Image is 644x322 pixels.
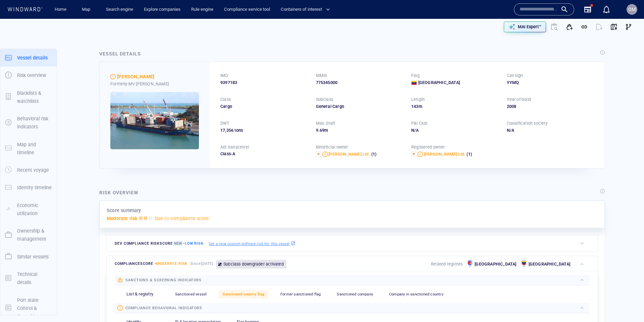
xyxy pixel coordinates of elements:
[0,49,57,67] button: Vessel details
[0,232,57,238] a: Ownership & management
[220,120,229,126] p: DWT
[17,296,52,321] p: Port state Control & Casualties
[316,80,404,86] div: 775345000
[0,305,57,311] a: Port state Control & Casualties
[125,306,202,310] span: compliance behavioral indicators
[17,253,49,261] p: Similar vessels
[223,261,284,267] p: Subclass downgrader activated
[411,144,445,150] p: Registered owner
[17,227,52,243] p: Ownership & management
[220,96,231,103] p: Class
[175,292,207,296] span: Sanctioned vessel
[76,4,98,15] button: Map
[155,214,209,223] p: Due to compliance score
[507,73,523,79] p: Call sign
[328,151,376,157] a: [PERSON_NAME] Ltd. (1)
[602,5,610,13] div: Notification center
[411,104,419,109] span: 143
[0,136,57,162] button: Map and timeline
[221,4,273,15] a: Compliance service tool
[0,145,57,151] a: Map and timeline
[103,4,136,15] a: Search engine
[107,214,138,223] p: Moderate risk
[411,96,425,103] p: Length
[278,4,336,15] button: Containers of interest
[324,128,328,133] span: m
[220,127,308,133] div: 17,356 tons
[220,144,249,150] p: AIS transceiver
[220,80,237,86] span: 9397183
[606,19,621,34] button: View on map
[316,96,333,103] p: Subclass
[17,140,52,157] p: Map and timeline
[316,128,318,133] span: 9
[504,22,546,32] button: MAI Expert™
[316,104,404,110] div: General Cargo
[281,6,330,13] span: Containers of interest
[507,127,594,133] div: N/A
[17,201,52,218] p: Economic utilization
[625,3,639,16] button: OM
[424,151,472,157] a: [PERSON_NAME] Ltd. (1)
[156,261,187,266] span: Moderate risk
[0,253,57,259] a: Similar vessels
[507,120,548,126] p: Classification society
[316,73,327,79] p: MMSI
[0,67,57,84] button: Risk overview
[466,151,472,157] span: (1)
[628,7,636,12] span: OM
[621,19,636,34] button: Visual Link Analysis
[0,54,57,61] a: Vessel details
[475,261,516,267] p: [GEOGRAPHIC_DATA]
[0,179,57,196] button: Identity timeline
[316,144,348,150] p: Beneficial owner
[507,96,531,103] p: Year of build
[220,151,235,156] span: Class-A
[17,71,46,79] p: Risk overview
[107,206,141,214] p: Score summary
[110,74,116,79] div: Moderate risk
[220,104,308,110] div: Cargo
[0,161,57,179] button: Recent voyage
[0,93,57,100] a: Blacklists & watchlists
[190,261,213,266] span: Since [DATE]
[0,275,57,281] a: Technical details
[117,73,155,81] span: MANUEL GUAL
[316,120,335,126] p: Max. draft
[52,4,69,15] a: Home
[0,72,57,78] a: Risk overview
[125,278,202,282] span: sanctions & screening indicators
[0,248,57,266] button: Similar vessels
[389,292,443,296] span: Company in sanctioned country
[0,266,57,291] button: Technical details
[17,115,52,131] p: Behavioral risk indicators
[110,81,199,87] div: Formerly: MV [PERSON_NAME]
[0,119,57,126] a: Behavioral risk indicators
[189,4,216,15] a: Rule engine
[337,292,373,296] span: Sanctioned company
[529,261,570,267] p: [GEOGRAPHIC_DATA]
[99,189,139,197] div: Risk overview
[223,292,264,296] span: Sanctioned country flag
[173,241,183,246] span: New
[419,104,422,109] span: m
[17,166,49,174] p: Recent voyage
[562,19,577,34] button: Add to vessel list
[17,184,52,192] p: Identity timeline
[328,152,370,157] span: Manuel Gual Ltd.
[431,261,463,267] p: Related regimes
[411,120,428,126] p: P&I Club
[50,4,71,15] button: Home
[0,84,57,110] button: Blacklists & watchlists
[507,80,594,86] div: YYMQ
[110,92,199,149] img: 5905c34b4558b758c2f70951_0
[0,197,57,223] button: Economic utilization
[518,24,541,30] p: MAI Expert™
[115,241,204,246] span: Dev Compliance risk score -
[126,291,153,297] p: List & registry
[209,240,296,247] a: Set a new custom defined risk for this vessel
[117,73,155,81] div: [PERSON_NAME]
[418,80,460,86] span: [GEOGRAPHIC_DATA]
